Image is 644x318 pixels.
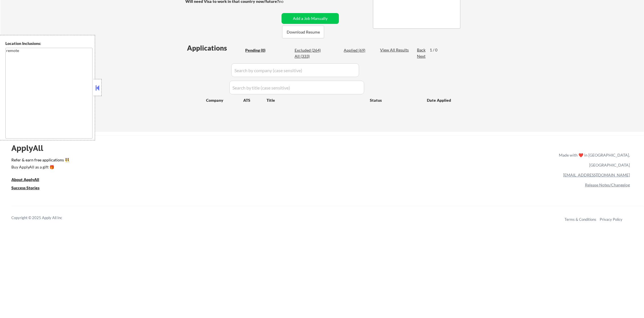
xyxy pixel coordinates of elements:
div: Company [206,97,243,103]
div: View All Results [380,47,410,53]
a: Buy ApplyAll as a gift 🎁 [11,164,68,171]
div: Date Applied [427,97,452,103]
div: ApplyAll [11,143,50,153]
div: Copyright © 2025 Apply All Inc [11,215,77,221]
a: [EMAIL_ADDRESS][DOMAIN_NAME] [563,172,630,177]
div: Back [417,47,426,53]
div: Title [267,97,364,103]
button: Download Resume [282,26,324,38]
u: About ApplyAll [11,177,39,182]
div: Location Inclusions: [5,41,93,46]
u: Success Stories [11,185,39,190]
a: Refer & earn free applications 👯‍♀️ [11,158,440,164]
a: Success Stories [11,185,47,192]
button: Add a Job Manually [282,13,339,24]
a: Privacy Policy [600,217,622,222]
input: Search by title (case sensitive) [229,81,364,94]
div: Buy ApplyAll as a gift 🎁 [11,165,68,169]
div: All (333) [295,53,323,59]
div: ATS [243,97,267,103]
a: Terms & Conditions [565,217,596,222]
input: Search by company (case sensitive) [231,63,359,77]
a: About ApplyAll [11,176,47,184]
div: Status [370,95,419,105]
div: Applications [187,45,243,51]
div: Made with ❤️ in [GEOGRAPHIC_DATA], [GEOGRAPHIC_DATA] [557,150,630,170]
div: Excluded (264) [295,47,323,53]
div: Next [417,53,426,59]
div: 1 / 0 [430,47,443,53]
a: Release Notes/Changelog [585,182,630,187]
div: Applied (69) [344,47,372,53]
div: Pending (0) [245,47,274,53]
